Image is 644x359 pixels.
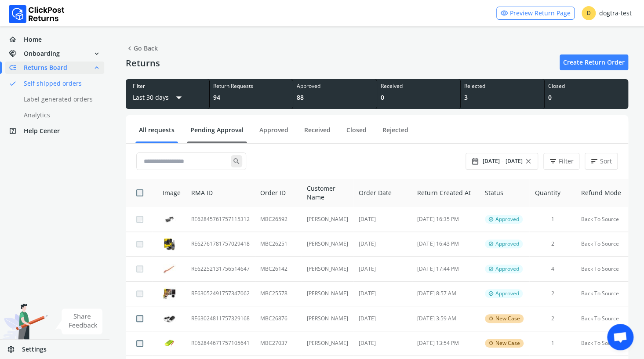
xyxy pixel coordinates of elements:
span: handshake [9,47,24,60]
th: Status [480,179,530,207]
a: Closed [343,126,370,141]
img: share feedback [55,308,103,334]
th: RMA ID [186,179,255,207]
span: settings [7,343,22,355]
span: Approved [495,290,519,297]
td: [DATE] 13:54 PM [412,331,479,356]
div: dogtra-test [582,6,632,20]
span: D [582,6,596,20]
th: Image [152,179,186,207]
span: low_priority [9,62,24,74]
span: Home [24,35,42,44]
span: close [524,155,532,167]
td: Back To Source [576,232,628,257]
th: Customer Name [302,179,353,207]
span: Settings [22,345,47,354]
td: MBC25578 [255,281,302,306]
td: Back To Source [576,306,628,331]
a: homeHome [5,33,104,46]
div: 88 [297,93,373,102]
td: [PERSON_NAME] [302,207,353,232]
td: [DATE] 16:43 PM [412,232,479,257]
a: Label generated orders [5,93,115,105]
span: verified [488,290,494,297]
td: RE63052491757347062 [186,281,255,306]
span: New Case [495,340,520,347]
span: date_range [471,155,479,167]
td: MBC26142 [255,257,302,282]
img: Logo [9,5,65,23]
td: 2 [529,306,575,331]
div: Received [381,83,457,90]
button: sortSort [585,153,618,170]
a: Analytics [5,109,115,121]
td: [DATE] [353,257,412,282]
a: help_centerHelp Center [5,125,104,137]
button: Last 30 daysarrow_drop_down [133,90,186,105]
a: Create Return Order [560,54,628,70]
div: 94 [213,93,290,102]
span: rotate_left [488,315,494,322]
td: [DATE] [353,207,412,232]
td: Back To Source [576,257,628,282]
div: 0 [381,93,457,102]
td: [DATE] [353,281,412,306]
td: [PERSON_NAME] [302,257,353,282]
td: [DATE] 8:57 AM [412,281,479,306]
td: [DATE] [353,232,412,257]
span: chevron_left [126,42,134,54]
a: Pending Approval [187,126,247,141]
span: arrow_drop_down [172,90,186,105]
span: Approved [495,216,519,223]
a: visibilityPreview Return Page [496,7,575,20]
span: Approved [495,240,519,247]
td: MBC27037 [255,331,302,356]
span: - [502,157,504,166]
td: [DATE] 16:35 PM [412,207,479,232]
td: [DATE] [353,331,412,356]
td: [PERSON_NAME] [302,232,353,257]
div: Filter [133,83,202,90]
img: row_image [163,214,176,225]
td: MBC26876 [255,306,302,331]
span: verified [488,216,494,223]
div: Approved [297,83,373,90]
th: Order Date [353,179,412,207]
span: help_center [9,125,24,137]
span: sort [590,155,598,167]
td: [DATE] 17:44 PM [412,257,479,282]
span: expand_less [93,62,101,74]
th: Quantity [529,179,575,207]
span: home [9,33,24,46]
h4: Returns [126,58,160,69]
td: [PERSON_NAME] [302,306,353,331]
th: Order ID [255,179,302,207]
td: Back To Source [576,331,628,356]
span: New Case [495,315,520,322]
td: 1 [529,331,575,356]
div: Open chat [607,324,633,350]
td: [DATE] [353,306,412,331]
span: expand_more [93,47,101,60]
th: Return Created At [412,179,479,207]
td: RE62252131756514647 [186,257,255,282]
td: [PERSON_NAME] [302,281,353,306]
span: rotate_left [488,340,494,347]
td: MBC26251 [255,232,302,257]
span: Onboarding [24,49,60,58]
a: Rejected [379,126,412,141]
th: Refund Mode [576,179,628,207]
span: verified [488,240,494,247]
img: row_image [163,264,176,274]
img: row_image [163,337,176,350]
td: RE62761781757029418 [186,232,255,257]
td: RE63024811757329168 [186,306,255,331]
a: Approved [256,126,292,141]
div: Closed [548,83,625,90]
span: Help Center [24,127,60,135]
img: row_image [163,237,176,250]
span: visibility [500,7,508,19]
td: Back To Source [576,281,628,306]
td: 1 [529,207,575,232]
span: Returns Board [24,63,67,72]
